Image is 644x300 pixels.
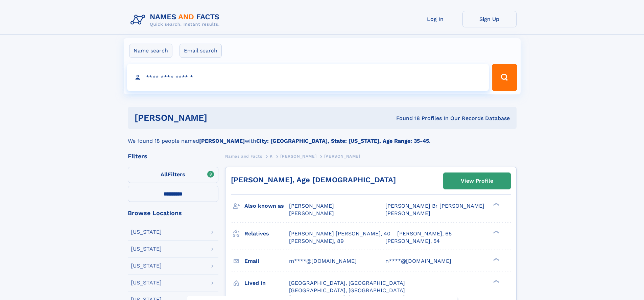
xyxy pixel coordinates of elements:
[131,263,162,269] div: [US_STATE]
[131,280,162,285] div: [US_STATE]
[128,153,218,159] div: Filters
[199,138,245,144] b: [PERSON_NAME]
[131,246,162,252] div: [US_STATE]
[385,210,430,216] span: [PERSON_NAME]
[302,115,510,122] div: Found 18 Profiles In Our Records Database
[244,228,289,239] h3: Relatives
[492,230,500,234] div: ❯
[385,237,440,245] a: [PERSON_NAME], 54
[324,154,360,159] span: [PERSON_NAME]
[289,237,344,245] a: [PERSON_NAME], 89
[492,64,517,91] button: Search Button
[135,114,302,122] h1: [PERSON_NAME]
[492,257,500,261] div: ❯
[128,11,225,29] img: Logo Names and Facts
[128,129,517,145] div: We found 18 people named with .
[270,152,273,160] a: K
[231,176,396,184] a: [PERSON_NAME], Age [DEMOGRAPHIC_DATA]
[270,154,273,159] span: K
[128,210,218,216] div: Browse Locations
[408,11,462,27] a: Log In
[161,171,168,178] span: All
[131,229,162,235] div: [US_STATE]
[244,255,289,267] h3: Email
[289,287,405,294] span: [GEOGRAPHIC_DATA], [GEOGRAPHIC_DATA]
[280,154,316,159] span: [PERSON_NAME]
[280,152,316,160] a: [PERSON_NAME]
[289,280,405,286] span: [GEOGRAPHIC_DATA], [GEOGRAPHIC_DATA]
[289,210,334,216] span: [PERSON_NAME]
[462,11,517,27] a: Sign Up
[244,277,289,289] h3: Lived in
[256,138,429,144] b: City: [GEOGRAPHIC_DATA], State: [US_STATE], Age Range: 35-45
[397,230,452,237] a: [PERSON_NAME], 65
[128,167,218,183] label: Filters
[492,202,500,207] div: ❯
[385,203,484,209] span: [PERSON_NAME] Br [PERSON_NAME]
[180,44,222,58] label: Email search
[461,173,493,189] div: View Profile
[244,200,289,212] h3: Also known as
[492,279,500,283] div: ❯
[289,203,334,209] span: [PERSON_NAME]
[444,173,510,189] a: View Profile
[127,64,489,91] input: search input
[289,230,390,237] a: [PERSON_NAME] [PERSON_NAME], 40
[225,152,262,160] a: Names and Facts
[129,44,172,58] label: Name search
